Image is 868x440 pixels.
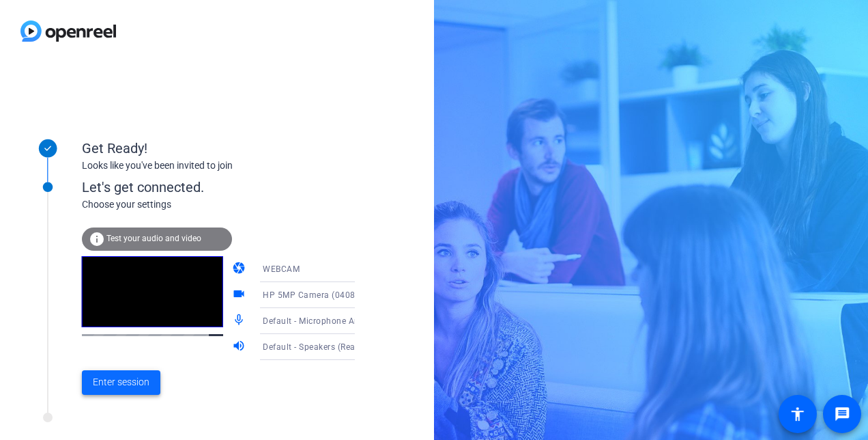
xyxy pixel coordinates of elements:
[82,177,383,197] div: Let's get connected.
[232,313,248,329] mat-icon: mic_none
[263,315,601,326] span: Default - Microphone Array (Intel® Smart Sound Technology for Digital Microphones)
[232,261,248,277] mat-icon: camera
[790,406,806,422] mat-icon: accessibility
[834,406,850,422] mat-icon: message
[106,234,201,243] span: Test your audio and video
[263,264,300,274] span: WEBCAM
[263,289,381,300] span: HP 5MP Camera (0408:547e)
[82,159,355,173] div: Looks like you've been invited to join
[93,375,149,389] span: Enter session
[89,231,105,247] mat-icon: info
[232,287,248,303] mat-icon: videocam
[82,370,160,395] button: Enter session
[232,339,248,355] mat-icon: volume_up
[82,138,355,159] div: Get Ready!
[263,341,410,352] span: Default - Speakers (Realtek(R) Audio)
[82,197,383,212] div: Choose your settings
